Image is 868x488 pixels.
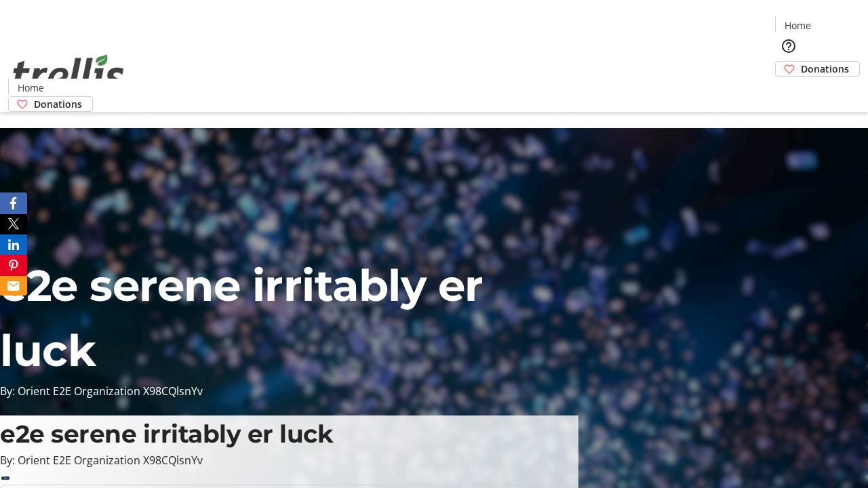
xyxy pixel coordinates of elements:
span: Donations [801,62,849,76]
a: Donations [8,96,93,112]
a: Home [776,18,819,33]
span: Home [785,18,811,33]
img: Orient E2E Organization X98CQlsnYv's Logo [8,39,129,107]
button: Cart [775,77,802,104]
a: Home [9,81,52,95]
a: Donations [775,61,860,77]
button: Help [775,33,802,60]
span: Home [18,81,44,95]
span: Donations [34,97,82,111]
